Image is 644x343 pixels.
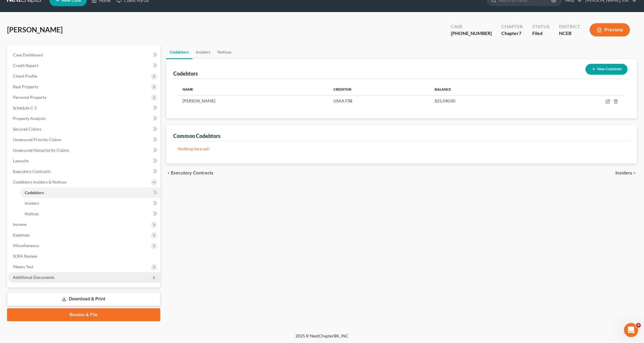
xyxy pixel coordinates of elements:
[13,243,39,248] span: Miscellaneous
[590,23,630,36] button: Preview
[501,30,523,37] div: Chapter
[13,169,51,174] span: Executory Contracts
[5,153,113,199] div: Lindsey says…
[5,56,113,128] div: Operator says…
[8,124,160,134] a: Secured Claims
[173,70,198,77] div: Codebtors
[559,23,580,30] div: District
[559,30,580,37] div: NCEB
[5,180,113,190] textarea: Message…
[501,23,523,30] div: Chapter
[5,36,96,55] div: In the meantime, these articles might help:
[8,156,160,166] a: Lawsuits
[4,2,15,14] button: go back
[615,171,632,175] span: Insiders
[13,275,54,280] span: Additional Documents
[214,45,235,59] a: Notices
[615,171,637,175] button: Insiders chevron_right
[7,308,160,321] a: Review & File
[20,209,160,219] a: Notices
[585,64,628,75] button: New Codebtor
[8,251,160,262] a: SOFA Review
[5,128,113,153] div: Lindsey says…
[5,36,113,56] div: Operator says…
[171,171,213,175] span: Executory Contracts
[101,190,110,200] button: Send a message…
[24,77,55,81] strong: Amendments
[8,103,160,113] a: Schedule C-1
[435,98,455,103] span: $25,540.00
[13,254,37,259] span: SOFA Review
[636,323,641,328] span: 4
[18,56,113,71] div: All Cases View
[532,23,550,30] div: Status
[25,211,39,216] span: Notices
[18,109,113,123] a: More in the Help Center
[13,74,37,79] span: Client Profile
[632,171,637,175] i: chevron_right
[13,232,30,237] span: Expenses
[13,126,41,131] span: Secured Claims
[7,25,63,34] span: [PERSON_NAME]
[13,84,38,89] span: Real Property
[13,179,66,184] span: Codebtors Insiders & Notices
[8,60,160,71] a: Credit Report
[103,2,114,14] button: Home
[13,95,46,100] span: Personal Property
[5,128,96,153] div: Hi [PERSON_NAME]! We are investigating this for you now. I will report back!
[183,98,215,103] span: [PERSON_NAME]
[183,87,193,91] span: Name
[29,6,49,10] h1: Operator
[166,45,192,59] a: Codebtors
[7,292,160,306] a: Download & Print
[20,187,160,198] a: Codebtors
[166,171,171,175] i: chevron_left
[451,23,492,30] div: Case
[20,198,160,209] a: Insiders
[435,87,451,91] span: Balance
[18,87,113,109] div: Download & Print Forms/Schedules
[519,30,521,36] span: 7
[8,113,160,124] a: Property Analysis
[13,148,69,153] span: Unsecured Nonpriority Claims
[13,137,61,142] span: Unsecured Priority Claims
[166,171,213,175] button: chevron_left Executory Contracts
[8,50,160,60] a: Case Dashboard
[192,45,214,59] a: Insiders
[17,3,26,13] img: Profile image for Operator
[13,158,29,163] span: Lawsuits
[9,156,92,185] div: Hi [PERSON_NAME]! I am reporting this to our dev team as we should be populating that client port...
[25,201,39,206] span: Insiders
[333,98,352,103] span: USAA FSB
[13,222,26,227] span: Income
[28,193,33,197] button: Upload attachment
[8,166,160,177] a: Executory Contracts
[24,92,65,103] strong: Download & Print Forms/Schedules
[8,134,160,145] a: Unsecured Priority Claims
[173,132,221,139] div: Common Codebtors
[9,193,14,197] button: Emoji picker
[13,63,38,68] span: Credit Report
[13,116,46,121] span: Property Analysis
[5,111,14,121] img: Profile image for Operator
[14,27,42,31] b: A few hours
[5,153,96,189] div: Hi [PERSON_NAME]! I am reporting this to our dev team as we should be populating that client port...
[25,190,44,195] span: Codebtors
[8,145,160,156] a: Unsecured Nonpriority Claims
[13,264,33,269] span: Means Test
[9,21,92,32] div: Our usual reply time 🕒
[9,40,92,51] div: In the meantime, these articles might help:
[178,146,625,152] p: Nothing here yet!
[18,71,113,87] div: Amendments
[19,193,23,197] button: Gif picker
[13,105,37,110] span: Schedule C-1
[24,61,58,66] strong: All Cases View
[451,30,492,37] div: [PHONE_NUMBER]
[13,52,43,57] span: Case Dashboard
[532,30,550,37] div: Filed
[333,87,351,91] span: Creditor
[9,132,92,149] div: Hi [PERSON_NAME]! We are investigating this for you now. I will report back!
[41,114,96,119] span: More in the Help Center
[624,323,638,337] iframe: Intercom live chat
